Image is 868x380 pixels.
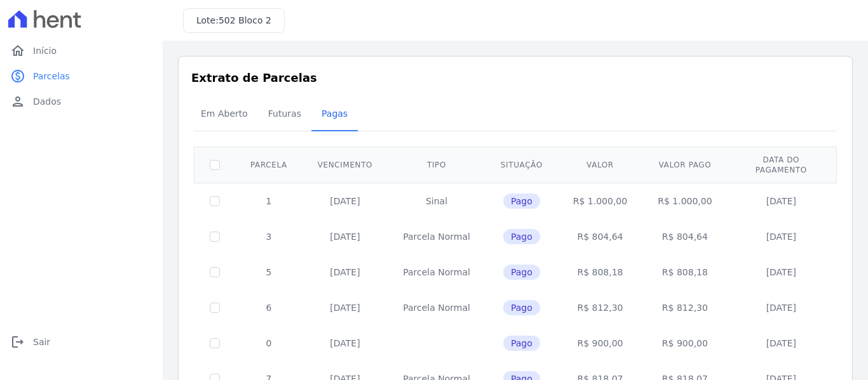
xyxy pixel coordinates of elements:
th: Valor pago [642,147,727,183]
span: Pagas [314,101,355,126]
td: R$ 900,00 [558,325,642,361]
td: R$ 1.000,00 [642,183,727,219]
td: R$ 808,18 [558,254,642,290]
span: Pago [503,300,540,315]
span: Parcelas [33,70,70,82]
th: Tipo [388,147,485,183]
th: Parcela [235,147,302,183]
i: logout [10,334,25,350]
td: 3 [235,219,302,254]
td: [DATE] [728,254,835,290]
i: person [10,94,25,109]
h3: Extrato de Parcelas [191,69,839,86]
span: Início [33,44,57,57]
h3: Lote: [196,14,271,27]
span: Em Aberto [193,101,255,126]
input: Só é possível selecionar pagamentos em aberto [210,196,220,206]
td: Parcela Normal [388,254,485,290]
td: R$ 804,64 [642,219,727,254]
td: [DATE] [728,219,835,254]
input: Só é possível selecionar pagamentos em aberto [210,303,220,313]
td: 6 [235,290,302,325]
span: Sair [33,336,50,348]
a: paidParcelas [5,63,158,89]
td: [DATE] [302,183,388,219]
input: Só é possível selecionar pagamentos em aberto [210,267,220,277]
td: [DATE] [302,219,388,254]
td: 5 [235,254,302,290]
span: Pago [503,229,540,244]
th: Valor [558,147,642,183]
span: Futuras [261,101,309,126]
td: R$ 812,30 [558,290,642,325]
td: R$ 1.000,00 [558,183,642,219]
td: Sinal [388,183,485,219]
td: R$ 812,30 [642,290,727,325]
a: personDados [5,89,158,114]
td: [DATE] [728,290,835,325]
input: Só é possível selecionar pagamentos em aberto [210,338,220,348]
span: Pago [503,193,540,209]
td: R$ 804,64 [558,219,642,254]
td: R$ 808,18 [642,254,727,290]
td: [DATE] [302,254,388,290]
td: 1 [235,183,302,219]
a: Pagas [311,98,358,131]
td: Parcela Normal [388,290,485,325]
td: [DATE] [302,325,388,361]
span: 502 Bloco 2 [219,15,271,25]
span: Dados [33,95,61,108]
td: [DATE] [302,290,388,325]
span: Pago [503,336,540,351]
a: Futuras [258,98,311,131]
td: Parcela Normal [388,219,485,254]
td: 0 [235,325,302,361]
td: R$ 900,00 [642,325,727,361]
td: [DATE] [728,183,835,219]
a: logoutSair [5,329,158,355]
td: [DATE] [728,325,835,361]
th: Vencimento [302,147,388,183]
input: Só é possível selecionar pagamentos em aberto [210,232,220,242]
i: paid [10,69,25,84]
a: Em Aberto [191,98,258,131]
th: Situação [485,147,558,183]
span: Pago [503,265,540,280]
i: home [10,43,25,58]
th: Data do pagamento [728,147,835,183]
a: homeInício [5,38,158,63]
